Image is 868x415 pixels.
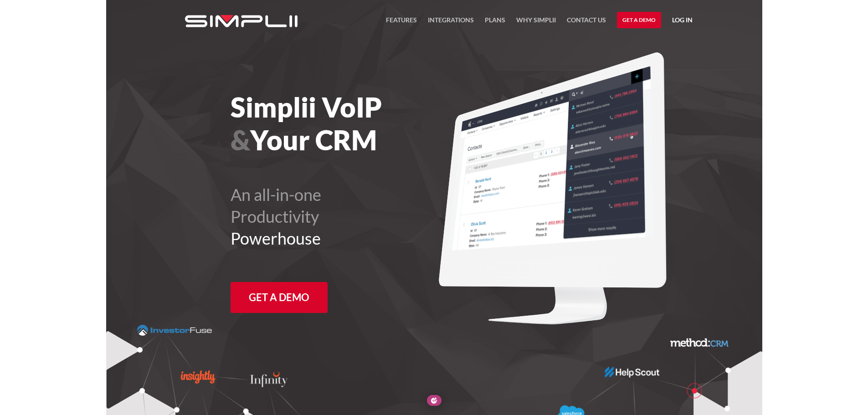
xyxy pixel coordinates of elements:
[672,15,693,28] a: Log in
[231,123,250,156] span: &
[231,184,484,249] h2: An all-in-one Productivity
[386,15,417,31] a: FEATURES
[485,15,505,31] a: Plans
[231,228,321,248] span: Powerhouse
[617,12,661,28] a: Get a Demo
[516,15,556,31] a: Why Simplii
[428,15,474,31] a: Integrations
[231,282,328,313] a: Get a Demo
[231,91,484,156] h1: Simplii VoIP Your CRM
[185,15,298,27] img: Simplii
[567,15,606,31] a: Contact US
